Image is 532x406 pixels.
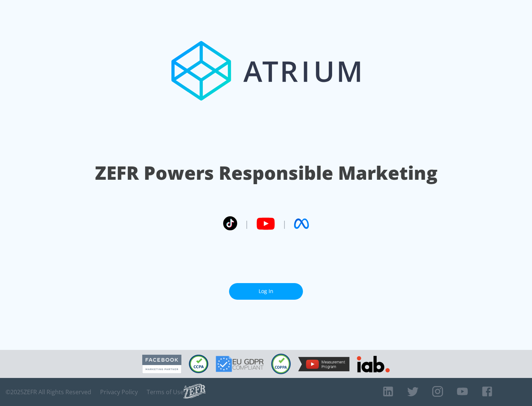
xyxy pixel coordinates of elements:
img: COPPA Compliant [271,354,291,374]
img: CCPA Compliant [189,355,208,373]
span: | [282,218,287,229]
h1: ZEFR Powers Responsible Marketing [95,160,437,186]
img: GDPR Compliant [216,356,264,372]
img: YouTube Measurement Program [298,357,349,371]
a: Terms of Use [147,388,184,396]
img: Facebook Marketing Partner [142,355,181,374]
a: Privacy Policy [100,388,138,396]
span: © 2025 ZEFR All Rights Reserved [6,388,91,396]
span: | [245,218,249,229]
a: Log In [229,283,303,300]
img: IAB [357,356,390,372]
